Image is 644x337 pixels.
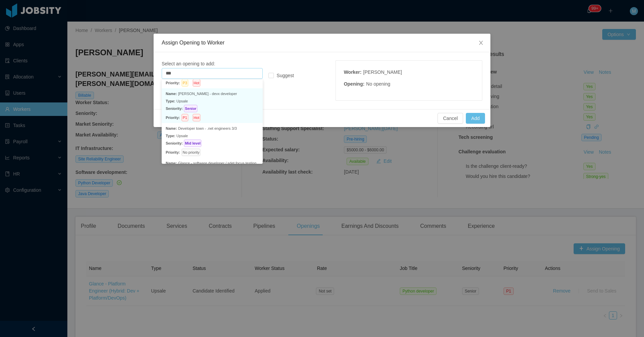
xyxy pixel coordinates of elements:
[166,161,177,165] span: Name:
[166,159,259,167] p: Glance - software developer / sdet focus testing
[472,34,490,53] button: Close
[162,61,215,66] span: Select an opening to add:
[166,114,180,121] span: Priority:
[466,113,485,124] button: Add
[182,149,200,156] span: No priority
[166,126,177,130] span: Name:
[344,69,362,75] strong: Worker :
[344,81,364,87] strong: Opening :
[166,99,175,103] span: Type:
[166,134,175,138] span: Type:
[166,125,259,132] p: Developer town - .net engineers 3/3
[162,39,482,47] div: Assign Opening to Worker
[166,141,183,145] span: Seniority:
[184,140,201,147] span: Mid level
[166,132,259,140] p: Upsale
[193,79,200,87] span: Hot
[193,114,200,121] span: Hot
[166,106,183,111] span: Seniority:
[366,81,390,87] span: No opening
[166,79,180,87] span: Priority:
[166,149,180,156] span: Priority:
[184,105,197,112] span: Senior
[166,97,259,105] p: Upsale
[274,73,296,78] span: Suggest
[438,113,463,124] button: Cancel
[166,90,259,97] p: [PERSON_NAME] - devx developer
[363,69,402,75] span: [PERSON_NAME]
[182,114,188,121] span: P1
[166,92,177,96] span: Name:
[478,40,484,45] i: icon: close
[182,79,188,87] span: P3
